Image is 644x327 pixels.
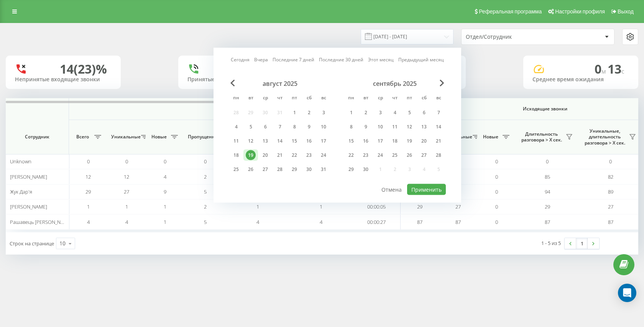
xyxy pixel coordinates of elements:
button: Отмена [377,184,406,195]
div: 20 [419,136,429,146]
span: Реферальная программа [479,8,542,15]
span: Unknown [10,158,31,165]
div: чт 7 авг. 2025 г. [273,121,287,133]
div: 21 [434,136,444,146]
div: вт 5 авг. 2025 г. [243,121,258,133]
span: 5 [204,219,207,225]
span: 0 [87,158,90,165]
div: 3 [375,108,385,118]
div: чт 11 сент. 2025 г. [388,121,402,133]
div: 28 [434,150,444,160]
abbr: четверг [274,93,286,104]
span: Входящие звонки [89,106,380,112]
div: 5 [246,122,256,132]
div: август 2025 [229,80,331,87]
div: 13 [419,122,429,132]
div: 1 [289,108,299,118]
span: 2 [204,203,207,210]
div: 16 [361,136,371,146]
span: 13 [608,61,624,77]
span: [PERSON_NAME] [10,203,47,210]
abbr: суббота [418,93,430,104]
div: 17 [319,136,329,146]
div: 27 [419,150,429,160]
div: ср 24 сент. 2025 г. [373,150,388,161]
div: 31 [319,164,329,174]
span: 0 [495,203,498,210]
span: Уникальные, длительность разговора > Х сек. [583,128,627,146]
div: чт 28 авг. 2025 г. [273,164,287,175]
span: 0 [204,158,207,165]
span: 1 [164,203,166,210]
span: 1 [256,203,259,210]
span: Previous Month [230,80,235,87]
span: 4 [164,173,166,180]
a: Последние 7 дней [273,56,314,63]
abbr: четверг [389,93,401,104]
div: сб 27 сент. 2025 г. [417,150,431,161]
div: вт 19 авг. 2025 г. [243,150,258,161]
span: 12 [124,173,129,180]
div: чт 4 сент. 2025 г. [388,107,402,118]
div: ср 13 авг. 2025 г. [258,135,273,147]
div: 24 [319,150,329,160]
abbr: суббота [303,93,315,104]
div: 18 [390,136,400,146]
div: сб 20 сент. 2025 г. [417,135,431,147]
div: 5 [404,108,414,118]
div: пт 22 авг. 2025 г. [287,150,302,161]
div: 4 [231,122,241,132]
div: 1 - 5 из 5 [541,239,561,247]
abbr: вторник [360,93,371,104]
div: 12 [404,122,414,132]
abbr: воскресенье [318,93,329,104]
abbr: пятница [289,93,300,104]
div: 14 [275,136,285,146]
div: 10 [59,240,66,247]
span: Новые [481,134,500,140]
div: вт 16 сент. 2025 г. [358,135,373,147]
div: 1 [346,108,356,118]
span: Выход [618,8,634,15]
div: Отдел/Сотрудник [466,34,557,40]
span: 0 [595,61,608,77]
span: Сотрудник [12,134,62,140]
span: 2 [204,173,207,180]
span: м [601,67,608,76]
div: вс 24 авг. 2025 г. [316,150,331,161]
div: 17 [375,136,385,146]
td: 00:00:05 [353,199,401,214]
span: Настройки профиля [555,8,605,15]
div: 10 [319,122,329,132]
div: пн 8 сент. 2025 г. [344,121,358,133]
abbr: вторник [245,93,256,104]
div: 19 [404,136,414,146]
div: 9 [304,122,314,132]
span: 1 [125,203,128,210]
div: Open Intercom Messenger [618,284,636,302]
div: 8 [289,122,299,132]
a: Последние 30 дней [319,56,363,63]
abbr: среда [260,93,271,104]
div: 11 [231,136,241,146]
span: 89 [608,188,613,195]
div: 26 [246,164,256,174]
span: Уникальные [111,134,139,140]
div: 26 [404,150,414,160]
span: Всего [73,134,92,140]
div: 28 [275,164,285,174]
div: 12 [246,136,256,146]
div: 13 [260,136,270,146]
span: Рашавець [PERSON_NAME] [10,219,72,225]
span: 0 [495,173,498,180]
abbr: среда [375,93,386,104]
div: вт 26 авг. 2025 г. [243,164,258,175]
div: вт 23 сент. 2025 г. [358,150,373,161]
span: 0 [495,219,498,225]
div: пн 15 сент. 2025 г. [344,135,358,147]
div: чт 14 авг. 2025 г. [273,135,287,147]
div: 30 [304,164,314,174]
div: пн 25 авг. 2025 г. [229,164,243,175]
div: чт 25 сент. 2025 г. [388,150,402,161]
div: 14 (23)% [60,62,107,76]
